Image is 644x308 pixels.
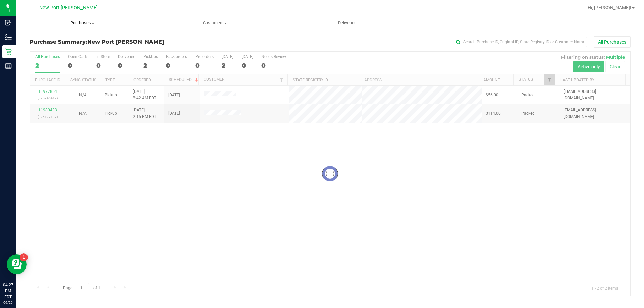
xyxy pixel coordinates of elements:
[281,16,414,30] a: Deliveries
[16,16,149,30] a: Purchases
[5,48,12,55] inline-svg: Retail
[3,300,13,305] p: 09/20
[5,34,12,41] inline-svg: Inventory
[453,37,587,47] input: Search Purchase ID, Original ID, State Registry ID or Customer Name...
[5,63,12,69] inline-svg: Reports
[5,19,12,26] inline-svg: Inbound
[149,16,281,30] a: Customers
[3,282,13,300] p: 04:27 PM EDT
[588,5,631,10] span: Hi, [PERSON_NAME]!
[16,20,149,26] span: Purchases
[20,253,28,261] iframe: Resource center unread badge
[7,254,27,274] iframe: Resource center
[329,20,366,26] span: Deliveries
[30,39,230,45] h3: Purchase Summary:
[594,36,631,48] button: All Purchases
[39,5,98,11] span: New Port [PERSON_NAME]
[149,20,281,26] span: Customers
[87,39,164,45] span: New Port [PERSON_NAME]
